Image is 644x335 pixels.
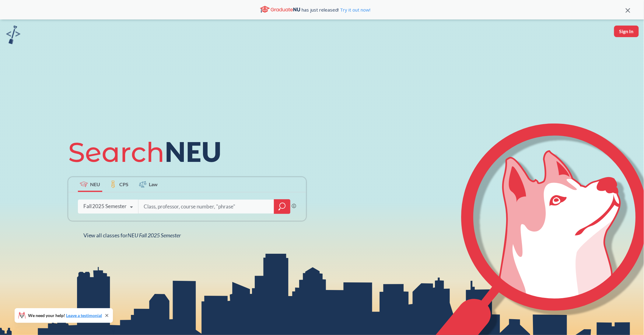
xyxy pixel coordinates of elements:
[90,181,100,188] span: NEU
[6,26,20,44] img: sandbox logo
[83,203,127,210] div: Fall 2025 Semester
[83,232,181,239] span: View all classes for
[119,181,128,188] span: CPS
[274,199,290,214] div: magnifying glass
[28,313,102,318] span: We need your help!
[128,232,181,239] span: NEU Fall 2025 Semester
[614,26,639,37] button: Sign In
[6,26,20,46] a: sandbox logo
[339,7,371,13] a: Try it out now!
[143,200,270,213] input: Class, professor, course number, "phrase"
[278,202,286,211] svg: magnifying glass
[66,313,102,318] a: Leave a testimonial
[302,6,371,13] span: has just released!
[149,181,158,188] span: Law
